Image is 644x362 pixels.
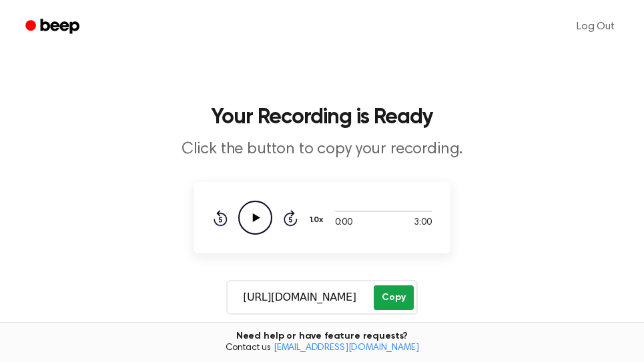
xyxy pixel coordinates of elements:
span: 0:00 [335,216,352,230]
p: Click the button to copy your recording. [66,139,579,161]
button: 1.0x [308,209,328,231]
span: 3:00 [414,216,431,230]
h1: Your Recording is Ready [16,107,628,128]
button: Copy [374,285,413,310]
a: [EMAIL_ADDRESS][DOMAIN_NAME] [274,343,419,353]
a: Log Out [563,11,628,43]
span: Contact us [8,343,636,355]
a: Beep [16,14,91,40]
